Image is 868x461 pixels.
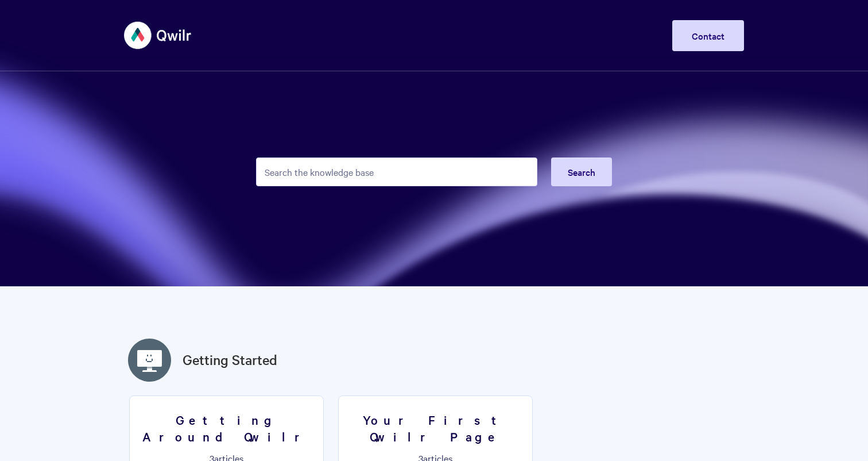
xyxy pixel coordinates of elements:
[137,412,316,444] h3: Getting Around Qwilr
[672,20,744,51] a: Contact
[346,412,525,444] h3: Your First Qwilr Page
[256,157,537,186] input: Search the knowledge base
[551,157,612,186] button: Search
[124,14,192,57] img: Qwilr Help Center
[183,349,277,370] a: Getting Started
[568,166,595,178] span: Search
